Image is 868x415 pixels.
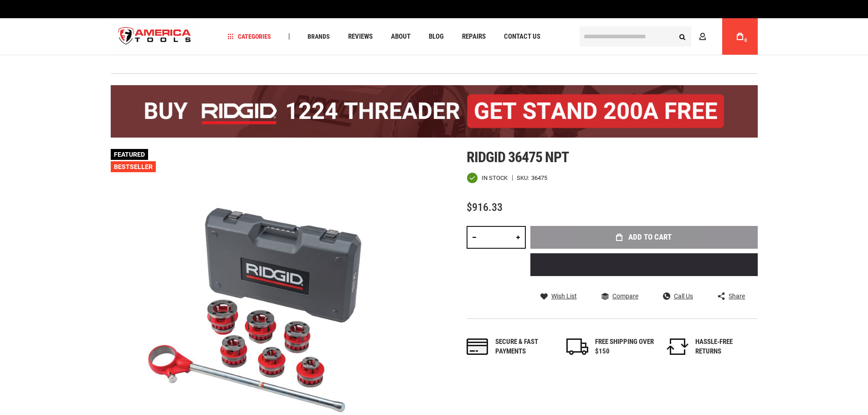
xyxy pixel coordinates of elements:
[308,33,330,40] span: Brands
[467,338,488,355] img: payments
[601,292,638,300] a: Compare
[531,175,547,181] div: 36475
[303,31,334,43] a: Brands
[391,33,411,40] span: About
[348,33,373,40] span: Reviews
[551,293,577,299] span: Wish List
[566,338,588,355] img: shipping
[111,20,199,54] a: store logo
[674,293,693,299] span: Call Us
[500,31,544,43] a: Contact Us
[482,175,508,181] span: In stock
[223,31,275,43] a: Categories
[729,293,745,299] span: Share
[344,31,377,43] a: Reviews
[695,337,755,357] div: HASSLE-FREE RETURNS
[504,33,540,40] span: Contact Us
[458,31,490,43] a: Repairs
[387,31,415,43] a: About
[745,38,747,43] span: 0
[429,33,444,40] span: Blog
[674,28,691,45] button: Search
[595,337,654,357] div: FREE SHIPPING OVER $150
[111,85,758,138] img: BOGO: Buy the RIDGID® 1224 Threader (26092), get the 92467 200A Stand FREE!
[517,175,531,181] strong: SKU
[467,149,569,166] span: Ridgid 36475 npt
[663,292,693,300] a: Call Us
[467,201,503,214] span: $916.33
[462,33,486,40] span: Repairs
[425,31,448,43] a: Blog
[731,18,749,55] a: 0
[111,20,199,54] img: America Tools
[495,337,555,357] div: Secure & fast payments
[612,293,638,299] span: Compare
[227,33,271,40] span: Categories
[667,338,688,355] img: returns
[540,292,577,300] a: Wish List
[467,172,508,184] div: Availability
